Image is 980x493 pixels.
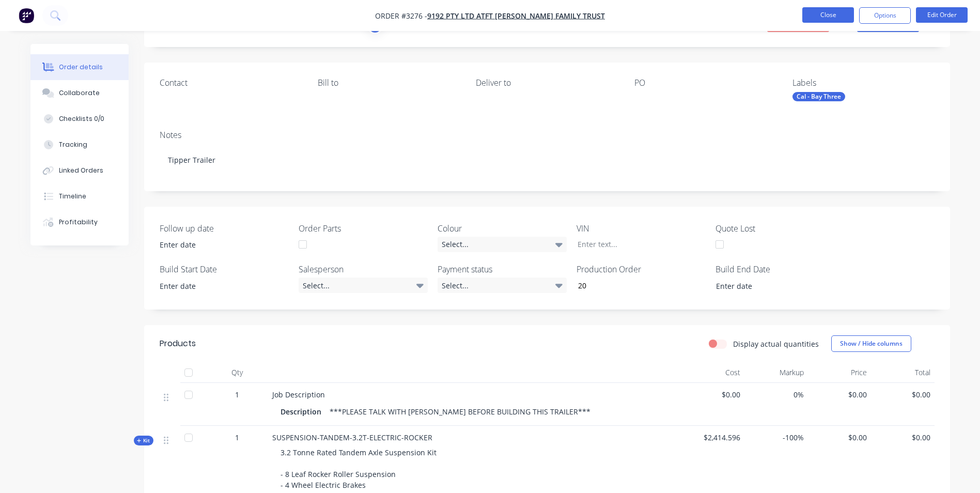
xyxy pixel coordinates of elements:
label: Follow up date [160,222,289,235]
label: Build End Date [715,263,845,275]
div: Collaborate [59,88,100,98]
span: 1 [235,389,239,400]
div: ***PLEASE TALK WITH [PERSON_NAME] BEFORE BUILDING THIS TRAILER*** [325,404,595,419]
div: Linked Orders [59,166,103,175]
a: 9192 Pty Ltd ATFT [PERSON_NAME] Family Trust [427,11,605,21]
div: Select... [438,237,567,252]
div: Tracking [59,140,87,149]
button: Checklists 0/0 [30,106,129,132]
button: Profitability [30,209,129,235]
button: Tracking [30,132,129,158]
div: Select... [438,278,567,293]
span: $0.00 [686,389,741,400]
label: Display actual quantities [733,338,819,349]
div: Cal - Bay Three [792,92,845,101]
div: Markup [744,362,808,383]
div: Products [160,337,196,350]
span: SUSPENSION-TANDEM-3.2T-ELECTRIC-ROCKER [272,433,432,442]
button: Close [802,7,854,23]
div: Timeline [59,192,86,201]
div: PO [634,78,776,88]
label: Payment status [438,263,567,275]
span: Kit [137,437,150,444]
span: -100% [749,432,804,443]
div: Order details [59,63,103,72]
div: Tipper Trailer [160,144,935,176]
span: 0% [749,389,804,400]
span: $0.00 [875,432,930,443]
div: Price [808,362,872,383]
span: 1 [235,432,239,443]
div: Notes [160,130,935,140]
span: $0.00 [812,432,867,443]
span: $0.00 [875,389,930,400]
div: Checklists 0/0 [59,114,104,124]
span: $2,414.596 [686,432,741,443]
input: Enter date [152,278,281,294]
label: Build Start Date [160,263,289,275]
span: $0.00 [812,389,867,400]
label: Salesperson [299,263,428,275]
input: Enter date [709,278,837,294]
div: Select... [299,278,428,293]
button: Order details [30,54,129,80]
label: VIN [577,222,706,235]
div: Labels [792,78,934,88]
button: Edit Order [916,7,968,23]
div: Total [871,362,935,383]
div: Description [281,404,325,419]
button: Linked Orders [30,158,129,183]
div: Deliver to [476,78,617,88]
label: Production Order [577,263,706,275]
div: Kit [134,436,153,445]
div: Bill to [318,78,459,88]
input: Enter number... [569,278,706,293]
button: Show / Hide columns [831,335,911,352]
label: Order Parts [299,222,428,235]
label: Quote Lost [715,222,845,235]
div: Profitability [59,218,98,227]
label: Colour [438,222,567,235]
div: Cost [681,362,745,383]
img: Factory [19,8,34,23]
div: Contact [160,78,301,88]
button: Collaborate [30,80,129,106]
span: Order #3276 - [375,11,427,21]
span: Job Description [272,390,325,399]
button: Timeline [30,183,129,209]
button: Options [859,7,911,24]
input: Enter date [152,237,281,253]
div: Qty [206,362,268,383]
